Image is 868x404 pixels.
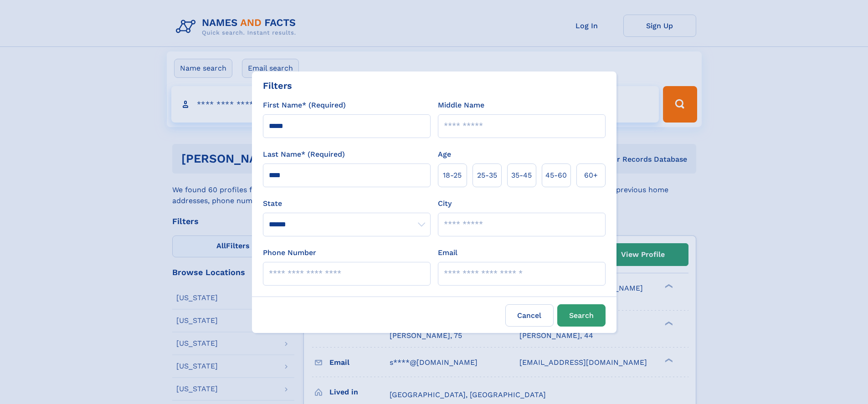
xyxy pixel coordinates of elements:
span: 35‑45 [511,170,532,181]
span: 60+ [584,170,598,181]
label: Middle Name [438,100,484,111]
label: First Name* (Required) [263,100,346,111]
button: Search [557,304,606,327]
label: Age [438,149,451,160]
span: 18‑25 [443,170,462,181]
span: 45‑60 [545,170,567,181]
label: Last Name* (Required) [263,149,345,160]
label: City [438,198,452,209]
label: Cancel [505,304,554,327]
label: State [263,198,431,209]
span: 25‑35 [477,170,497,181]
div: Filters [263,79,292,92]
label: Email [438,247,457,258]
label: Phone Number [263,247,316,258]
